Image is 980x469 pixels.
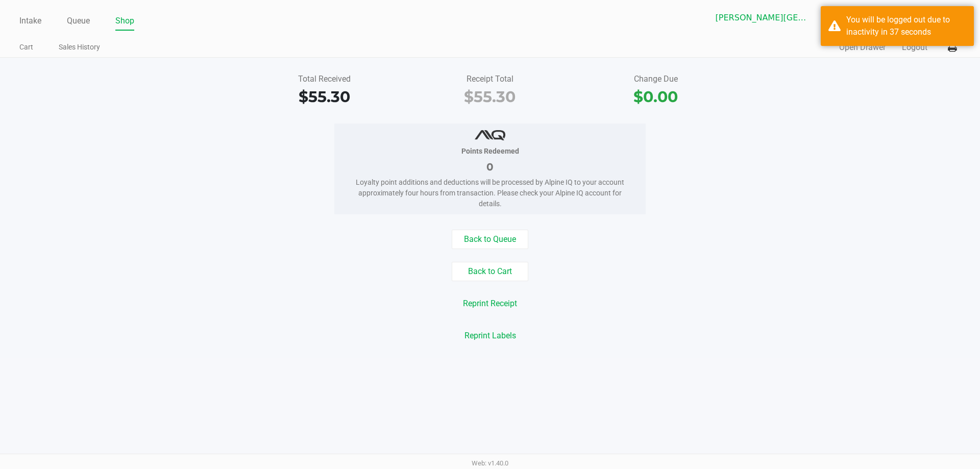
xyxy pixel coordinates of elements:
div: Change Due [580,73,731,85]
button: Select [817,6,836,30]
span: Web: v1.40.0 [472,459,508,467]
div: Points Redeemed [350,146,630,157]
div: Receipt Total [415,73,566,85]
button: Back to Cart [452,262,528,281]
a: Intake [19,14,41,28]
button: Logout [902,41,927,54]
div: Loyalty point additions and deductions will be processed by Alpine IQ to your account approximate... [350,177,630,209]
div: $0.00 [580,85,731,108]
a: Shop [115,14,134,28]
div: $55.30 [415,85,566,108]
div: You will be logged out due to inactivity in 37 seconds [846,14,966,38]
button: Reprint Labels [458,326,523,345]
button: Back to Queue [452,230,528,249]
a: Cart [19,41,33,54]
a: Queue [67,14,90,28]
div: Total Received [249,73,400,85]
div: 0 [350,159,630,175]
div: $55.30 [249,85,400,108]
button: Open Drawer [839,41,886,54]
a: Sales History [59,41,100,54]
button: Reprint Receipt [456,294,524,313]
span: [PERSON_NAME][GEOGRAPHIC_DATA] [716,12,811,24]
